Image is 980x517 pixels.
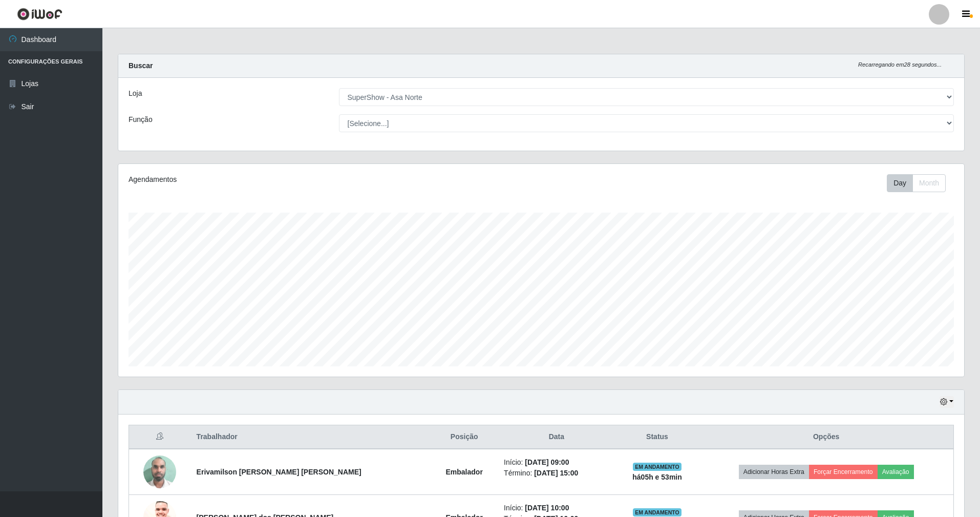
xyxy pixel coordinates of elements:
[525,504,569,512] time: [DATE] 10:00
[858,61,942,68] i: Recarregando em 28 segundos...
[431,425,498,449] th: Posição
[809,465,878,479] button: Forçar Encerramento
[504,468,609,479] li: Término:
[633,463,681,471] span: EM ANDAMENTO
[887,174,954,192] div: Toolbar with button groups
[525,458,569,466] time: [DATE] 09:00
[197,468,361,476] strong: Erivamilson [PERSON_NAME] [PERSON_NAME]
[143,450,176,493] img: 1751466407656.jpeg
[446,468,483,476] strong: Embalador
[498,425,615,449] th: Data
[129,88,142,99] label: Loja
[878,465,914,479] button: Avaliação
[129,174,463,185] div: Agendamentos
[912,174,946,192] button: Month
[887,174,946,192] div: First group
[615,425,699,449] th: Status
[190,425,431,449] th: Trabalhador
[504,457,609,468] li: Início:
[129,61,153,70] strong: Buscar
[632,473,682,481] strong: há 05 h e 53 min
[633,508,681,516] span: EM ANDAMENTO
[739,465,809,479] button: Adicionar Horas Extra
[504,503,609,513] li: Início:
[699,425,953,449] th: Opções
[887,174,913,192] button: Day
[129,114,153,125] label: Função
[534,469,578,477] time: [DATE] 15:00
[17,8,62,20] img: CoreUI Logo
